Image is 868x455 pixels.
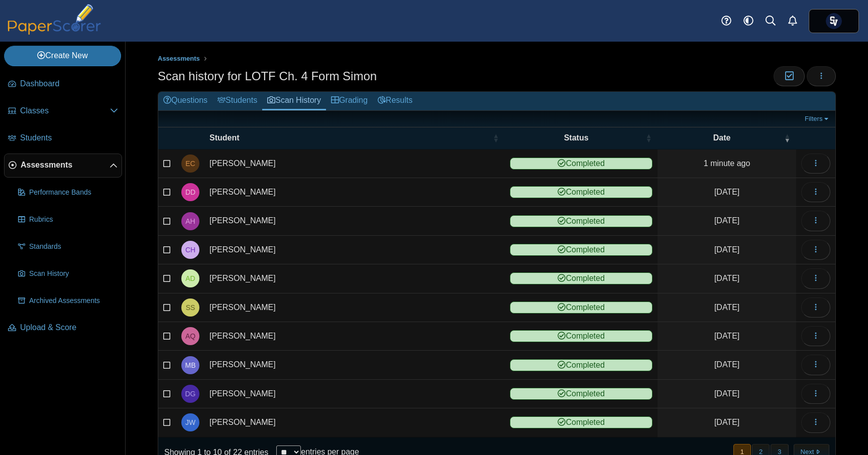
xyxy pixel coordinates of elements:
[21,160,110,171] span: Assessments
[185,275,195,282] span: Alexis Deichl
[20,322,118,333] span: Upload & Score
[20,132,118,143] span: Students
[29,215,118,225] span: Rubrics
[4,154,122,178] a: Assessments
[185,160,195,167] span: Ethan Collins
[14,208,122,232] a: Rubrics
[185,218,195,225] span: Alec Harer
[204,264,505,293] td: [PERSON_NAME]
[29,188,118,198] span: Performance Bands
[204,351,505,379] td: [PERSON_NAME]
[714,188,739,196] time: Sep 3, 2024 at 11:46 AM
[4,316,122,340] a: Upload & Score
[714,389,739,398] time: Sep 3, 2024 at 11:45 AM
[204,408,505,437] td: [PERSON_NAME]
[714,332,739,340] time: Sep 3, 2024 at 11:45 AM
[704,159,750,168] time: Sep 2, 2025 at 2:50 PM
[14,289,122,313] a: Archived Assessments
[185,246,195,253] span: Carlos Huertas
[29,242,118,252] span: Standards
[185,333,195,340] span: Alec Quigley
[209,133,240,142] span: Student
[4,72,122,96] a: Dashboard
[782,10,804,32] a: Alerts
[4,28,104,36] a: PaperScorer
[714,418,739,426] time: Sep 3, 2024 at 11:45 AM
[262,92,326,110] a: Scan History
[510,244,653,256] span: Completed
[212,92,262,110] a: Students
[204,322,505,351] td: [PERSON_NAME]
[155,53,202,65] a: Assessments
[20,78,118,89] span: Dashboard
[826,13,842,29] span: Chris Paolelli
[714,360,739,369] time: Sep 3, 2024 at 11:45 AM
[158,68,377,85] h1: Scan history for LOTF Ch. 4 Form Simon
[802,114,833,124] a: Filters
[158,55,200,62] span: Assessments
[158,92,212,110] a: Questions
[20,105,110,116] span: Classes
[186,304,195,311] span: Shane Smith
[326,92,373,110] a: Grading
[29,296,118,306] span: Archived Assessments
[784,127,790,148] span: Date : Activate to remove sorting
[714,245,739,254] time: Sep 3, 2024 at 11:46 AM
[204,207,505,235] td: [PERSON_NAME]
[510,186,653,198] span: Completed
[714,274,739,282] time: Sep 3, 2024 at 11:45 AM
[185,189,195,196] span: Dylan Dufek
[493,127,499,148] span: Student : Activate to sort
[510,388,653,400] span: Completed
[14,262,122,286] a: Scan History
[510,359,653,371] span: Completed
[714,216,739,225] time: Sep 3, 2024 at 11:46 AM
[510,272,653,284] span: Completed
[204,178,505,207] td: [PERSON_NAME]
[826,13,842,29] img: ps.PvyhDibHWFIxMkTk
[204,293,505,322] td: [PERSON_NAME]
[14,235,122,259] a: Standards
[510,215,653,227] span: Completed
[4,4,104,35] img: PaperScorer
[185,362,196,369] span: Michael Biafora
[204,236,505,264] td: [PERSON_NAME]
[185,419,195,426] span: Jaden White
[373,92,417,110] a: Results
[564,133,589,142] span: Status
[29,269,118,279] span: Scan History
[14,181,122,205] a: Performance Bands
[809,9,859,33] a: ps.PvyhDibHWFIxMkTk
[510,330,653,342] span: Completed
[4,99,122,123] a: Classes
[645,127,652,148] span: Status : Activate to sort
[510,158,653,170] span: Completed
[714,303,739,312] time: Sep 3, 2024 at 11:45 AM
[713,133,731,142] span: Date
[204,149,505,178] td: [PERSON_NAME]
[510,416,653,428] span: Completed
[4,126,122,150] a: Students
[4,46,121,66] a: Create New
[204,380,505,408] td: [PERSON_NAME]
[510,301,653,314] span: Completed
[185,390,196,397] span: Donna Graziadei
